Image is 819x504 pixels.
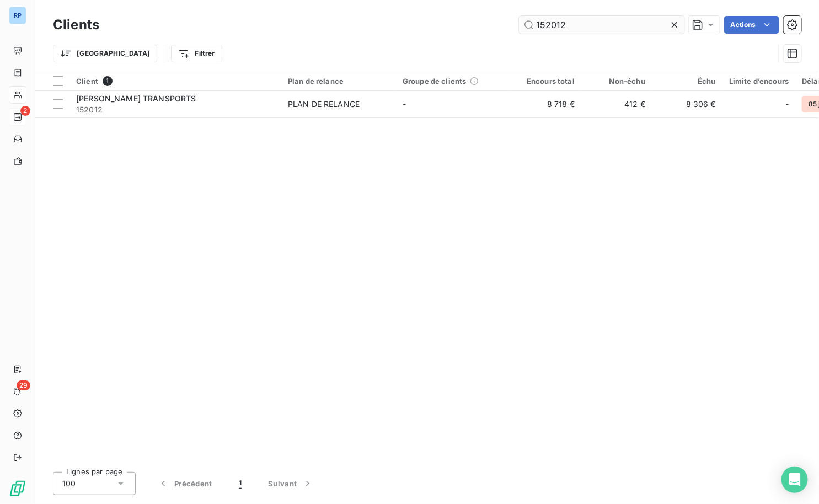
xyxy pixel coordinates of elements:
button: 1 [226,472,255,495]
span: Client [76,77,98,85]
div: Plan de relance [288,77,389,85]
div: Encours total [517,77,575,85]
input: Rechercher [519,16,684,34]
span: - [403,99,406,109]
td: 412 € [581,91,652,117]
div: RP [9,7,26,24]
div: Open Intercom Messenger [781,467,808,493]
td: 8 306 € [652,91,722,117]
button: Précédent [144,472,226,495]
h3: Clients [53,15,99,35]
span: 152012 [76,104,275,115]
span: 100 [62,478,76,489]
div: Échu [659,77,716,85]
button: [GEOGRAPHIC_DATA] [53,45,157,62]
span: 1 [103,76,113,86]
button: Suivant [255,472,326,495]
div: Non-échu [588,77,645,85]
button: Actions [724,16,779,34]
button: Filtrer [171,45,222,62]
span: 1 [239,478,242,489]
span: - [785,99,789,110]
span: 29 [17,380,30,390]
div: PLAN DE RELANCE [288,99,360,110]
span: Groupe de clients [403,77,467,85]
div: Limite d’encours [729,77,789,85]
span: 2 [20,106,30,116]
img: Logo LeanPay [9,480,26,497]
td: 8 718 € [511,91,581,117]
span: [PERSON_NAME] TRANSPORTS [76,94,196,103]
